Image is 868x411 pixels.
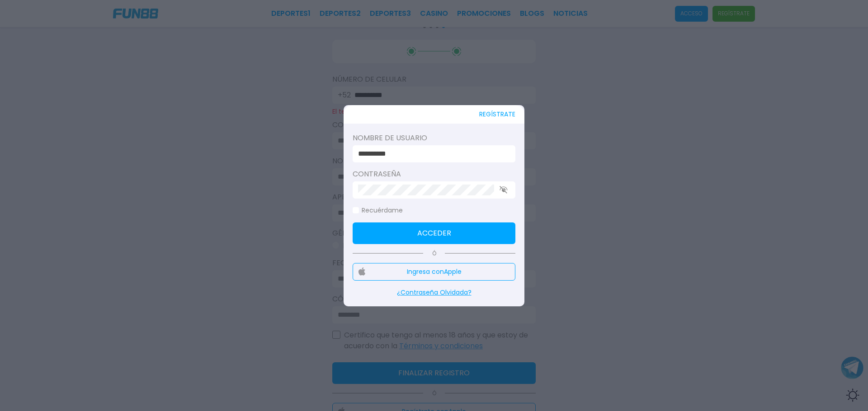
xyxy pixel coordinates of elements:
label: Contraseña [353,169,515,180]
button: Ingresa conApple [353,263,515,281]
button: REGÍSTRATE [479,105,515,124]
label: Recuérdame [353,206,403,215]
button: Acceder [353,222,515,244]
p: Ó [353,249,515,258]
label: Nombre de usuario [353,133,515,143]
p: ¿Contraseña Olvidada? [353,288,515,297]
